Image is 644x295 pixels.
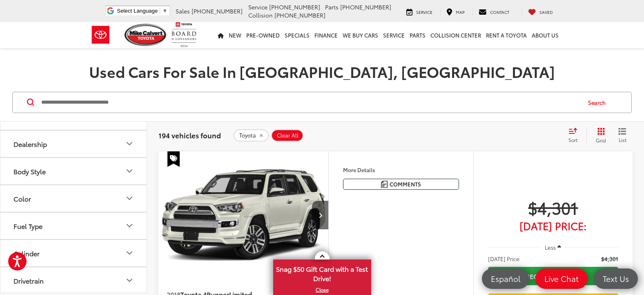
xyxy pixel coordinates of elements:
span: $4,301 [601,255,618,263]
img: Mike Calvert Toyota [125,24,168,46]
span: Clear All [277,132,299,139]
a: 2018 Toyota 4Runner Limited2018 Toyota 4Runner Limited2018 Toyota 4Runner Limited2018 Toyota 4Run... [158,151,329,279]
a: New [226,22,244,48]
span: Snag $50 Gift Card with a Test Drive! [274,260,370,285]
span: ​ [160,8,160,14]
a: About Us [529,22,561,48]
div: Fuel Type [13,222,42,230]
div: 2018 Toyota 4Runner Limited 0 [158,151,329,279]
button: DrivetrainDrivetrain [0,267,147,294]
span: Saved [539,9,553,15]
a: Rent a Toyota [484,22,529,48]
button: ColorColor [0,185,147,212]
span: Service [248,3,267,11]
button: Next image [312,201,328,229]
div: Color [13,195,31,202]
div: Dealership [125,139,134,149]
button: List View [612,127,633,144]
a: Service [400,7,439,16]
a: Live Chat [535,268,588,289]
span: [PHONE_NUMBER] [274,11,325,19]
span: Text Us [599,273,633,284]
input: Search by Make, Model, or Keyword [40,93,580,112]
span: List [618,136,626,143]
a: Finance [312,22,340,48]
div: Cylinder [13,249,40,257]
a: Parts [407,22,428,48]
div: Dealership [13,140,47,148]
button: Comments [343,179,459,190]
span: Map [456,9,465,15]
a: Contact [472,7,515,16]
span: Español [487,273,524,284]
span: [PHONE_NUMBER] [340,3,391,11]
div: Color [125,193,134,203]
h4: More Details [343,167,459,173]
a: Specials [282,22,312,48]
button: Search [580,92,617,113]
a: WE BUY CARS [340,22,381,48]
a: Service [381,22,407,48]
button: Fuel TypeFuel Type [0,213,147,239]
a: Text Us [594,268,638,289]
span: 194 vehicles found [158,130,221,140]
button: Clear All [271,129,303,142]
img: 2018 Toyota 4Runner Limited [158,151,329,279]
button: CylinderCylinder [0,240,147,266]
button: remove Toyota [234,129,269,142]
button: DealershipDealership [0,131,147,157]
span: Select Language [117,8,158,14]
span: Special [167,151,180,167]
img: Comments [381,181,388,188]
a: Check Availability [488,267,618,285]
span: Toyota [239,132,256,139]
span: ▼ [162,8,167,14]
span: Parts [325,3,339,11]
span: Less [545,244,556,251]
span: Sales [176,7,190,15]
div: Drivetrain [13,277,44,284]
span: Service [416,9,432,15]
a: Collision Center [428,22,484,48]
span: Sort [568,136,577,143]
span: Collision [248,11,273,19]
span: [PHONE_NUMBER] [269,3,320,11]
span: [DATE] Price: [488,255,521,263]
button: Grid View [586,127,612,144]
span: Contact [490,9,509,15]
span: Grid [596,137,606,144]
a: Pre-Owned [244,22,282,48]
button: Select sort value [564,127,586,144]
a: My Saved Vehicles [522,7,559,16]
span: Live Chat [540,273,583,284]
div: Body Style [125,166,134,176]
a: Select Language​ [117,8,167,14]
img: Toyota [85,22,116,48]
span: [DATE] Price: [488,222,618,230]
div: Drivetrain [125,275,134,285]
a: Map [440,7,471,16]
span: [PHONE_NUMBER] [192,7,243,15]
span: $4,301 [488,197,618,217]
div: Cylinder [125,248,134,258]
span: Comments [390,180,421,188]
button: Body StyleBody Style [0,158,147,184]
button: Less [541,240,566,255]
div: Body Style [13,167,46,175]
a: Español [482,268,529,289]
div: Fuel Type [125,221,134,231]
a: Home [215,22,226,48]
